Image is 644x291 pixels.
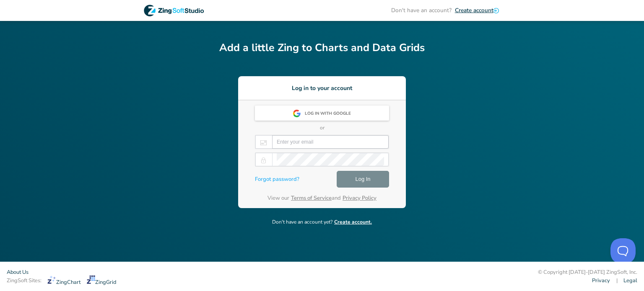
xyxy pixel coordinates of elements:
[538,268,637,277] div: © Copyright [DATE]-[DATE] ZingSoft, Inc.
[7,277,42,285] span: ZingSoft Sites:
[334,219,372,225] span: Create account.
[255,194,389,203] p: View our and
[255,175,299,184] a: Forgot password?
[7,268,29,276] a: About Us
[238,84,406,93] h3: Log in to your account
[291,194,332,202] a: Terms of Service
[255,124,389,131] p: or
[47,276,80,286] a: ZingChart
[87,276,117,286] a: ZingGrid
[343,194,377,202] a: Privacy Policy
[355,174,370,184] span: Log In
[623,277,637,285] a: Legal
[277,136,384,148] input: Enter your email
[219,40,425,56] h2: Add a little Zing to Charts and Data Grids
[272,218,372,226] p: Don't have an account yet?
[610,238,636,263] iframe: Toggle Customer Support
[592,277,610,285] a: Privacy
[455,6,493,14] span: Create account
[616,277,618,285] span: |
[305,106,356,121] div: Log in with Google
[337,171,389,188] button: Log In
